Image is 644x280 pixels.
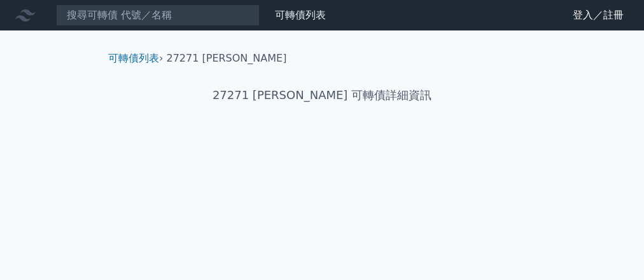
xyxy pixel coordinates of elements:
[563,5,634,25] a: 登入／註冊
[98,86,546,104] h1: 27271 [PERSON_NAME] 可轉債詳細資訊
[167,51,287,66] li: 27271 [PERSON_NAME]
[108,52,159,64] a: 可轉債列表
[56,4,260,26] input: 搜尋可轉債 代號／名稱
[108,51,163,66] li: ›
[275,9,326,21] a: 可轉債列表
